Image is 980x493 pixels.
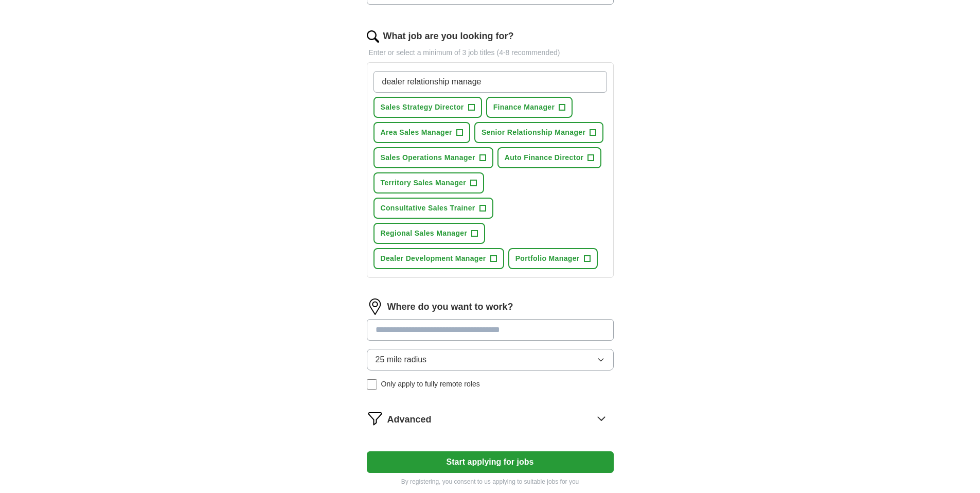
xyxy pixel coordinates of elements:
[367,30,379,43] img: search.png
[367,451,614,473] button: Start applying for jobs
[508,248,598,269] button: Portfolio Manager
[497,147,602,168] button: Auto Finance Director
[387,300,513,314] label: Where do you want to work?
[474,122,603,143] button: Senior Relationship Manager
[381,203,475,214] span: Consultative Sales Trainer
[493,102,555,113] span: Finance Manager
[387,413,432,427] span: Advanced
[367,47,614,58] p: Enter or select a minimum of 3 job titles (4-8 recommended)
[373,223,486,244] button: Regional Sales Manager
[505,152,584,163] span: Auto Finance Director
[373,248,504,269] button: Dealer Development Manager
[373,71,607,93] input: Type a job title and press enter
[381,228,468,239] span: Regional Sales Manager
[381,178,467,188] span: Territory Sales Manager
[383,29,514,43] label: What job are you looking for?
[486,97,573,118] button: Finance Manager
[367,410,383,427] img: filter
[373,198,493,219] button: Consultative Sales Trainer
[373,97,482,118] button: Sales Strategy Director
[515,253,580,264] span: Portfolio Manager
[381,152,475,163] span: Sales Operations Manager
[367,349,614,371] button: 25 mile radius
[373,172,485,193] button: Territory Sales Manager
[367,379,377,390] input: Only apply to fully remote roles
[381,102,464,113] span: Sales Strategy Director
[376,354,427,366] span: 25 mile radius
[482,127,585,138] span: Senior Relationship Manager
[373,122,470,143] button: Area Sales Manager
[381,253,486,264] span: Dealer Development Manager
[367,298,383,315] img: location.png
[373,147,493,168] button: Sales Operations Manager
[381,379,480,390] span: Only apply to fully remote roles
[381,127,452,138] span: Area Sales Manager
[367,477,614,486] p: By registering, you consent to us applying to suitable jobs for you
